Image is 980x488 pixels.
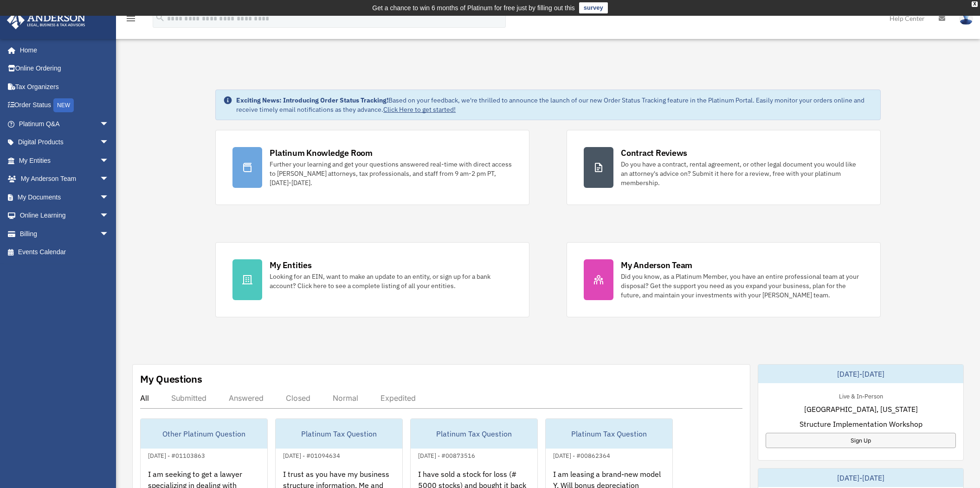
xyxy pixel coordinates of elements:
a: My Documentsarrow_drop_down [6,188,123,206]
span: arrow_drop_down [100,133,118,152]
div: [DATE] - #01103863 [141,450,213,460]
div: Get a chance to win 6 months of Platinum for free just by filling out this [372,2,575,13]
div: close [972,1,978,7]
div: Platinum Tax Question [411,419,537,449]
a: Platinum Q&Aarrow_drop_down [6,115,123,133]
a: My Entitiesarrow_drop_down [6,151,123,170]
div: Looking for an EIN, want to make an update to an entity, or sign up for a bank account? Click her... [270,272,512,290]
span: arrow_drop_down [100,170,118,189]
span: arrow_drop_down [100,151,118,170]
div: [DATE]-[DATE] [758,365,963,383]
div: My Questions [140,372,202,386]
div: Do you have a contract, rental agreement, or other legal document you would like an attorney's ad... [621,160,864,187]
div: Platinum Tax Question [546,419,672,449]
div: Answered [229,393,264,403]
div: Live & In-Person [832,391,890,400]
div: [DATE] - #00873516 [411,450,483,460]
div: Platinum Tax Question [276,419,402,449]
span: arrow_drop_down [100,206,118,225]
a: Events Calendar [6,243,123,262]
a: Contract Reviews Do you have a contract, rental agreement, or other legal document you would like... [567,130,881,205]
div: NEW [53,98,74,112]
a: Billingarrow_drop_down [6,225,123,243]
a: survey [579,2,608,13]
a: Click Here to get started! [383,105,456,114]
div: [DATE] - #01094634 [276,450,348,460]
strong: Exciting News: Introducing Order Status Tracking! [236,96,388,104]
div: [DATE] - #00862364 [546,450,618,460]
a: Online Learningarrow_drop_down [6,206,123,225]
a: Home [6,41,118,59]
span: Structure Implementation Workshop [799,418,922,430]
a: My Entities Looking for an EIN, want to make an update to an entity, or sign up for a bank accoun... [215,242,529,317]
div: Platinum Knowledge Room [270,147,373,159]
a: Platinum Knowledge Room Further your learning and get your questions answered real-time with dire... [215,130,529,205]
div: Normal [333,393,358,403]
a: menu [125,16,136,24]
div: [DATE]-[DATE] [758,469,963,487]
div: Closed [286,393,310,403]
div: Submitted [171,393,206,403]
div: Did you know, as a Platinum Member, you have an entire professional team at your disposal? Get th... [621,272,864,300]
span: arrow_drop_down [100,115,118,134]
img: User Pic [959,12,973,25]
a: My Anderson Team Did you know, as a Platinum Member, you have an entire professional team at your... [567,242,881,317]
i: search [155,13,165,23]
div: Contract Reviews [621,147,687,159]
div: All [140,393,149,403]
a: Online Ordering [6,59,123,78]
span: [GEOGRAPHIC_DATA], [US_STATE] [804,404,918,415]
div: Other Platinum Question [141,419,267,449]
div: Further your learning and get your questions answered real-time with direct access to [PERSON_NAM... [270,160,512,187]
i: menu [125,13,136,24]
div: My Anderson Team [621,259,692,271]
span: arrow_drop_down [100,225,118,244]
a: Tax Organizers [6,77,123,96]
a: Sign Up [766,433,956,448]
div: Based on your feedback, we're thrilled to announce the launch of our new Order Status Tracking fe... [236,96,873,114]
div: My Entities [270,259,311,271]
a: Order StatusNEW [6,96,123,115]
div: Expedited [380,393,416,403]
a: My Anderson Teamarrow_drop_down [6,170,123,188]
a: Digital Productsarrow_drop_down [6,133,123,152]
img: Anderson Advisors Platinum Portal [4,11,88,29]
span: arrow_drop_down [100,188,118,207]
